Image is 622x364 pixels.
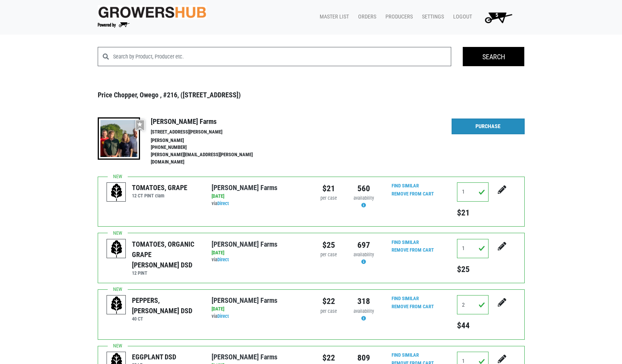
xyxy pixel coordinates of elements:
div: 318 [352,295,375,307]
a: Master List [314,10,352,24]
input: Remove From Cart [387,190,439,199]
a: Find Similar [392,352,419,358]
img: placeholder-variety-43d6402dacf2d531de610a020419775a.svg [107,183,126,202]
div: [DATE] [212,249,305,257]
div: $22 [317,295,340,307]
div: via [212,313,305,320]
div: per case [317,251,340,259]
a: 5 [475,10,519,25]
div: via [212,200,305,207]
a: Logout [447,10,475,24]
li: [PERSON_NAME] [151,137,269,144]
a: Settings [416,10,447,24]
div: [DATE] [212,193,305,200]
div: [DATE] [212,306,305,313]
input: Qty [457,295,489,314]
div: $21 [317,182,340,195]
li: [STREET_ADDRESS][PERSON_NAME] [151,129,269,136]
div: $22 [317,352,340,364]
a: [PERSON_NAME] Farms [212,184,277,192]
a: [PERSON_NAME] Farms [212,353,277,361]
h6: 12 CT PINT clam [132,193,187,199]
img: placeholder-variety-43d6402dacf2d531de610a020419775a.svg [107,296,126,315]
li: [PHONE_NUMBER] [151,144,269,151]
h6: 12 PINT [132,270,200,276]
h5: $25 [457,264,489,274]
input: Remove From Cart [387,246,439,255]
div: 809 [352,352,375,364]
span: 5 [495,12,498,18]
span: availability [354,195,374,201]
img: Powered by Big Wheelbarrow [98,22,130,28]
h5: $21 [457,208,489,218]
input: Search by Product, Producer etc. [113,47,452,66]
h4: [PERSON_NAME] Farms [151,117,269,126]
img: Cart [481,10,515,25]
a: Direct [217,313,229,319]
a: [PERSON_NAME] Farms [212,296,277,304]
a: Find Similar [392,239,419,245]
div: per case [317,195,340,202]
a: Purchase [452,119,525,135]
a: Find Similar [392,183,419,189]
div: TOMATOES, ORGANIC GRAPE [PERSON_NAME] DSD [132,239,200,270]
a: Producers [379,10,416,24]
h6: 40 CT [132,316,200,322]
h3: Price Chopper, Owego , #216, ([STREET_ADDRESS]) [98,91,525,99]
a: Direct [217,200,229,206]
img: original-fc7597fdc6adbb9d0e2ae620e786d1a2.jpg [98,5,207,19]
h5: $44 [457,321,489,331]
input: Search [463,47,524,66]
span: availability [354,308,374,314]
a: Find Similar [392,296,419,301]
div: PEPPERS, [PERSON_NAME] DSD [132,295,200,316]
img: placeholder-variety-43d6402dacf2d531de610a020419775a.svg [107,239,126,259]
div: via [212,256,305,264]
div: per case [317,308,340,315]
li: [PERSON_NAME][EMAIL_ADDRESS][PERSON_NAME][DOMAIN_NAME] [151,151,269,166]
a: [PERSON_NAME] Farms [212,240,277,248]
span: availability [354,252,374,257]
div: $25 [317,239,340,251]
div: EGGPLANT DSD [132,352,176,362]
input: Remove From Cart [387,302,439,311]
input: Qty [457,239,489,258]
input: Qty [457,182,489,202]
div: 697 [352,239,375,251]
div: 560 [352,182,375,195]
a: Direct [217,257,229,262]
img: thumbnail-8a08f3346781c529aa742b86dead986c.jpg [98,117,140,160]
div: TOMATOES, GRAPE [132,182,187,193]
a: Orders [352,10,379,24]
